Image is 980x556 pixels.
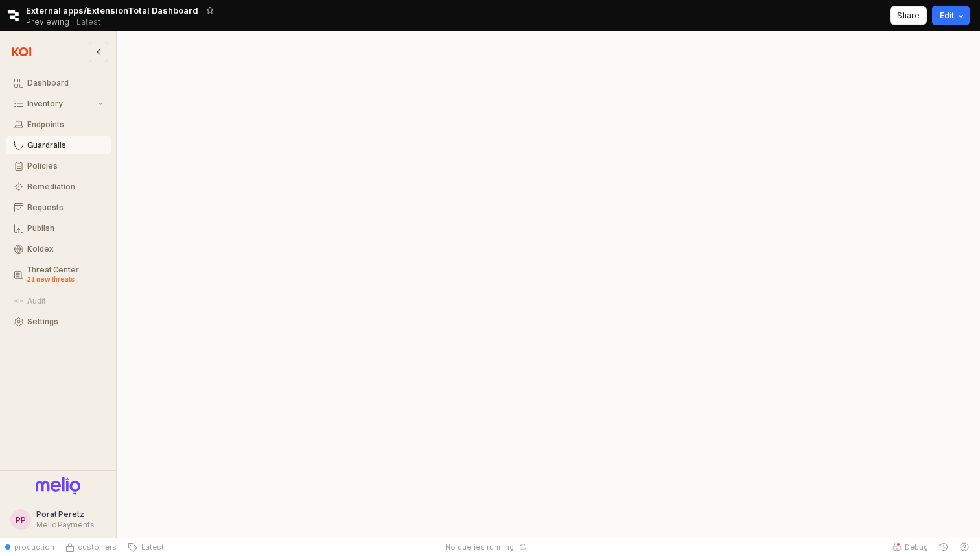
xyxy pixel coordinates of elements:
[27,317,103,326] div: Settings
[954,538,975,556] button: Help
[897,10,920,21] p: Share
[6,178,111,196] button: Remediation
[26,13,108,31] div: Previewing Latest
[6,199,111,217] button: Requests
[6,240,111,258] button: Koidex
[6,219,111,237] button: Publish
[6,95,111,113] button: Inventory
[445,542,514,552] span: No queries running
[122,538,169,556] button: Latest
[60,538,122,556] button: Source Control
[6,313,111,331] button: Settings
[890,6,927,25] button: Share app
[204,4,216,17] button: Add app to favorites
[117,31,980,538] iframe: GuardrailsPage
[78,542,117,552] span: customers
[36,520,94,530] div: Melio Payments
[27,162,103,171] div: Policies
[76,17,100,27] p: Latest
[6,115,111,134] button: Endpoints
[27,274,103,285] div: 21 new threats
[27,99,95,108] div: Inventory
[6,261,111,289] button: Threat Center
[6,74,111,92] button: Dashboard
[117,31,980,538] main: App Frame
[27,245,103,254] div: Koidex
[27,296,103,306] div: Audit
[27,203,103,212] div: Requests
[27,265,103,285] div: Threat Center
[27,182,103,191] div: Remediation
[517,543,530,551] button: Reset app state
[27,79,103,88] div: Dashboard
[6,292,111,310] button: Audit
[16,513,26,526] div: PP
[27,224,103,233] div: Publish
[933,538,954,556] button: History
[27,141,103,150] div: Guardrails
[26,16,69,29] span: Previewing
[26,4,198,17] span: External apps/ExtensionTotal Dashboard
[69,13,108,31] button: Releases and History
[6,136,111,154] button: Guardrails
[137,542,164,552] span: Latest
[36,509,84,519] span: Porat Peretz
[27,120,103,129] div: Endpoints
[10,509,31,530] button: PP
[887,538,933,556] button: Debug
[932,6,970,25] button: Edit
[905,542,928,552] span: Debug
[6,157,111,175] button: Policies
[14,542,54,552] span: production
